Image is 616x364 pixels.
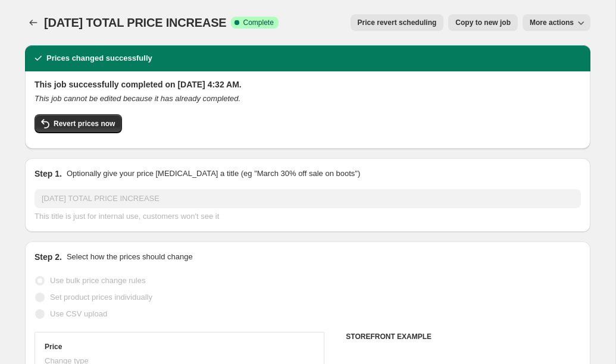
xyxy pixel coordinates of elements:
button: More actions [523,14,590,31]
span: Set product prices individually [50,293,152,302]
h2: This job successfully completed on [DATE] 4:32 AM. [35,79,581,90]
h2: Step 1. [35,168,62,180]
i: This job cannot be edited because it has already completed. [35,94,240,103]
span: Use CSV upload [50,309,107,318]
button: Revert prices now [35,114,122,133]
button: Price revert scheduling [351,14,444,31]
h6: STOREFRONT EXAMPLE [346,332,581,341]
button: Price change jobs [25,14,42,31]
span: Revert prices now [54,119,115,128]
span: Complete [243,18,273,27]
h3: Price [45,342,62,352]
p: Optionally give your price [MEDICAL_DATA] a title (eg "March 30% off sale on boots") [67,168,360,180]
h2: Prices changed successfully [46,52,152,64]
span: Use bulk price change rules [50,276,145,285]
span: More actions [530,18,574,27]
span: Copy to new job [455,18,511,27]
span: [DATE] TOTAL PRICE INCREASE [44,16,226,29]
span: This title is just for internal use, customers won't see it [35,212,219,221]
h2: Step 2. [35,251,62,263]
span: Price revert scheduling [358,18,437,27]
button: Copy to new job [448,14,518,31]
p: Select how the prices should change [67,251,193,263]
input: 30% off holiday sale [35,189,581,208]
